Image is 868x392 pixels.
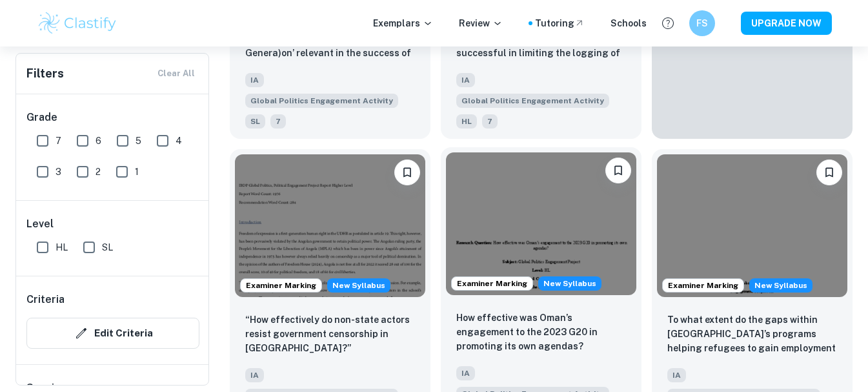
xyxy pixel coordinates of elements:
[749,278,812,293] div: Starting from the May 2026 session, the Global Politics Engagement Activity requirements have cha...
[535,16,585,30] a: Tutoring
[56,240,68,254] span: HL
[611,16,647,30] a: Schools
[176,134,182,148] span: 4
[482,114,498,129] span: 7
[667,313,837,356] p: To what extent do the gaps within Dallas’s programs helping refugees to gain employment infringe ...
[456,94,609,108] span: Global Politics Engagement Activity
[373,16,433,30] p: Exemplars
[241,280,321,291] span: Examiner Marking
[657,154,847,297] img: Global Politics Engagement Activity IA example thumbnail: To what extent do the gaps within Dallas
[245,73,264,87] span: IA
[235,154,425,297] img: Global Politics Engagement Activity IA example thumbnail: “How effectively do non-state actors res
[26,110,199,125] h6: Grade
[538,276,601,291] div: Starting from the May 2026 session, the Global Politics Engagement Activity requirements have cha...
[663,280,743,291] span: Examiner Marking
[96,165,101,179] span: 2
[96,134,101,148] span: 6
[456,114,477,129] span: HL
[456,73,475,87] span: IA
[56,165,61,179] span: 3
[667,368,686,382] span: IA
[26,292,65,307] h6: Criteria
[446,152,636,295] img: Global Politics Engagement Activity IA example thumbnail: How effective was Oman’s engagement to t
[26,318,199,349] button: Edit Criteria
[102,240,113,254] span: SL
[37,10,119,36] img: Clastify logo
[245,114,265,129] span: SL
[270,114,286,129] span: 7
[452,278,532,289] span: Examiner Marking
[605,158,631,183] button: Bookmark
[26,216,199,232] h6: Level
[327,278,390,293] div: Starting from the May 2026 session, the Global Politics Engagement Activity requirements have cha...
[245,368,264,382] span: IA
[26,65,64,83] h6: Filters
[136,134,141,148] span: 5
[327,278,390,293] span: New Syllabus
[749,278,812,293] span: New Syllabus
[456,366,475,380] span: IA
[394,160,420,185] button: Bookmark
[816,160,842,185] button: Bookmark
[657,12,679,34] button: Help and Feedback
[135,165,139,179] span: 1
[245,94,398,108] span: Global Politics Engagement Activity
[538,276,601,291] span: New Syllabus
[689,10,715,36] button: FS
[245,313,415,355] p: “How effectively do non-state actors resist government censorship in Angola?”
[56,134,61,148] span: 7
[694,16,709,30] h6: FS
[459,16,503,30] p: Review
[741,12,832,35] button: UPGRADE NOW
[456,311,626,353] p: How effective was Oman’s engagement to the 2023 G20 in promoting its own agendas?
